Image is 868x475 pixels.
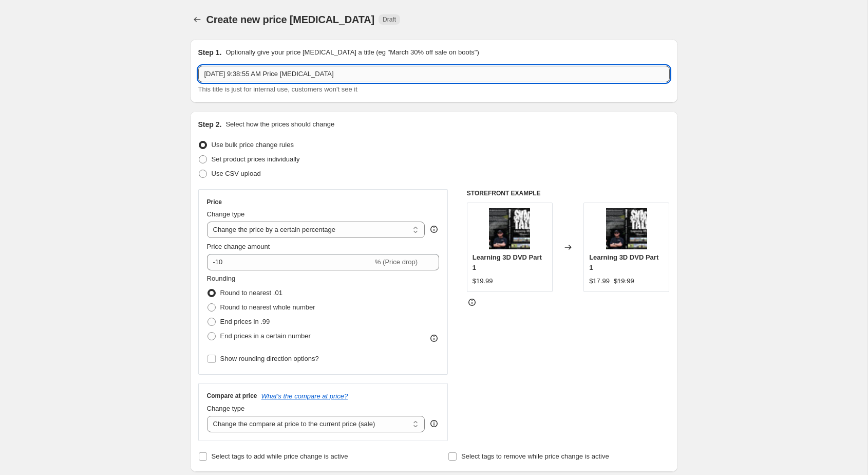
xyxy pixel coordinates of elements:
[429,224,439,234] div: help
[220,332,311,340] span: End prices in a certain number
[207,198,222,206] h3: Price
[606,208,647,249] img: SM-DVD1-2_80x.jpg
[225,119,334,130] p: Select how the prices should change
[375,258,418,266] span: % (Price drop)
[207,405,245,412] span: Change type
[198,47,222,58] h2: Step 1.
[212,141,294,149] span: Use bulk price change rules
[225,47,479,58] p: Optionally give your price [MEDICAL_DATA] a title (eg "March 30% off sale on boots")
[261,392,348,400] button: What's the compare at price?
[220,355,319,362] span: Show rounding direction options?
[212,170,261,177] span: Use CSV upload
[198,66,670,82] input: 30% off holiday sale
[198,119,222,130] h2: Step 2.
[190,12,204,27] button: Price change jobs
[614,276,634,286] strike: $19.99
[473,276,493,286] div: $19.99
[207,392,257,400] h3: Compare at price
[212,452,348,460] span: Select tags to add while price change is active
[467,189,670,197] h6: STOREFRONT EXAMPLE
[212,155,300,163] span: Set product prices individually
[220,289,282,297] span: Round to nearest .01
[206,14,375,25] span: Create new price [MEDICAL_DATA]
[429,418,439,429] div: help
[207,254,373,270] input: -15
[220,303,315,311] span: Round to nearest whole number
[473,253,542,271] span: Learning 3D DVD Part 1
[220,318,270,325] span: End prices in .99
[198,85,357,93] span: This title is just for internal use, customers won't see it
[589,276,610,286] div: $17.99
[207,243,270,250] span: Price change amount
[461,452,609,460] span: Select tags to remove while price change is active
[207,210,245,218] span: Change type
[589,253,658,271] span: Learning 3D DVD Part 1
[489,208,530,249] img: SM-DVD1-2_80x.jpg
[383,15,396,24] span: Draft
[207,275,236,282] span: Rounding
